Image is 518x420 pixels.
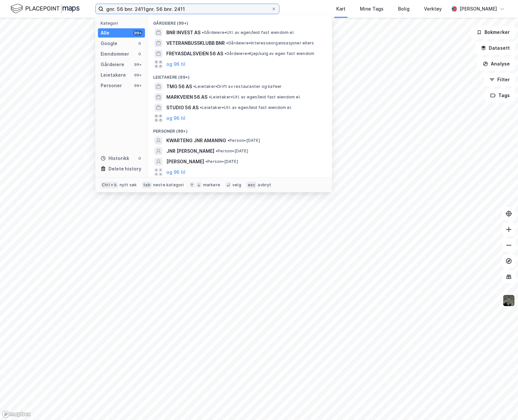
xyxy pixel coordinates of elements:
div: Google [101,39,117,47]
span: [PERSON_NAME] [166,158,204,166]
div: 0 [137,41,142,46]
div: 0 [137,156,142,161]
div: markere [203,182,220,188]
img: 9k= [503,294,515,307]
button: Analyse [477,57,515,70]
div: 99+ [133,62,142,67]
div: Ctrl + k [101,182,118,188]
span: MARKVEIEN 56 AS [166,93,207,101]
div: Gårdeiere [101,61,124,68]
span: Person • [DATE] [227,138,260,143]
button: og 96 til [166,168,185,176]
div: Mine Tags [360,5,384,13]
span: • [224,51,226,56]
div: Historikk [101,154,129,162]
button: Datasett [475,41,515,55]
span: FREYASDALSVEIEN 56 AS [166,50,223,58]
span: • [200,105,202,110]
span: • [193,84,195,89]
div: Delete history [108,165,141,173]
div: 99+ [133,30,142,36]
span: STUDIO 56 AS [166,104,199,112]
span: Person • [DATE] [205,159,238,164]
img: logo.f888ab2527a4732fd821a326f86c7f29.svg [11,3,80,14]
span: VETERANBUSSKLUBB BNR [166,39,225,47]
span: • [226,40,228,45]
span: Gårdeiere • Utl. av egen/leid fast eiendom el. [202,30,294,35]
span: • [227,138,229,143]
div: Personer [101,82,122,90]
div: esc [247,182,257,188]
div: Alle [101,29,109,37]
span: KWARTENG JNR AMANING [166,137,226,144]
div: avbryt [258,182,271,188]
input: Søk på adresse, matrikkel, gårdeiere, leietakere eller personer [104,4,271,14]
div: [PERSON_NAME] [459,5,497,13]
span: • [216,148,218,153]
span: Leietaker • Utl. av egen/leid fast eiendom el. [200,105,292,110]
div: Verktøy [424,5,442,13]
div: 99+ [133,72,142,78]
button: og 96 til [166,60,185,68]
a: Mapbox homepage [2,410,31,418]
div: neste kategori [153,182,184,188]
div: Kart [336,5,345,13]
iframe: Chat Widget [485,388,518,420]
button: Bokmerker [471,26,515,39]
div: Bolig [398,5,410,13]
div: 99+ [133,83,142,88]
span: • [202,30,204,35]
div: Eiendommer [101,50,129,58]
div: Personer (99+) [148,123,332,135]
span: TMG 56 AS [166,83,192,91]
button: Filter [484,73,515,86]
div: 0 [137,51,142,57]
div: Leietakere (99+) [148,69,332,81]
div: Kategori [101,21,145,26]
button: og 96 til [166,114,185,122]
div: tab [142,182,152,188]
span: Person • [DATE] [216,148,248,154]
span: Gårdeiere • Kjøp/salg av egen fast eiendom [224,51,314,56]
div: Leietakere [101,71,126,79]
div: Gårdeiere (99+) [148,15,332,27]
button: Tags [485,89,515,102]
span: Leietaker • Drift av restauranter og kafeer [193,84,282,89]
span: JNR [PERSON_NAME] [166,147,214,155]
span: BNR INVEST AS [166,29,200,37]
span: Leietaker • Utl. av egen/leid fast eiendom el. [209,94,301,100]
span: • [205,159,207,164]
span: • [209,94,211,99]
div: velg [232,182,241,188]
span: Gårdeiere • Interesseorganisasjoner ellers [226,40,314,46]
div: nytt søk [120,182,137,188]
